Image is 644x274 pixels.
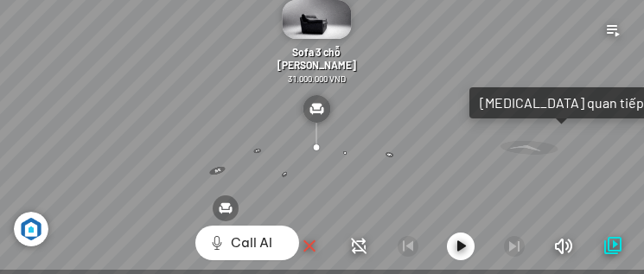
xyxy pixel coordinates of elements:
span: Sofa 3 chỗ [PERSON_NAME] [277,46,356,71]
img: Artboard_6_4x_1_F4RHW9YJWHU.jpg [14,212,48,246]
span: 31.000.000 VND [288,73,346,84]
img: type_sofa_CL2K24RXHCN6.svg [303,95,330,123]
div: [MEDICAL_DATA] quan tiếp [480,94,644,112]
span: Call AI [231,233,272,253]
button: Call AI [195,226,299,260]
